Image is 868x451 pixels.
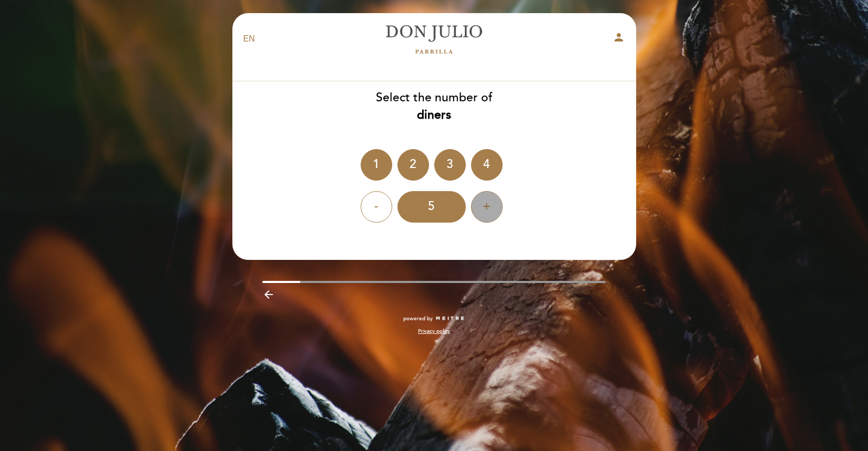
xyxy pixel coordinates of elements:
[434,149,466,181] div: 3
[471,191,503,223] div: +
[418,328,450,335] a: Privacy policy
[262,288,275,301] i: arrow_backward
[612,31,625,44] i: person
[471,149,503,181] div: 4
[435,316,465,321] img: MEITRE
[403,315,465,322] a: powered by
[612,31,625,47] button: person
[397,149,429,181] div: 2
[417,108,451,122] b: diners
[361,191,392,223] div: -
[403,315,433,322] span: powered by
[361,149,392,181] div: 1
[232,89,637,124] div: Select the number of
[397,191,466,223] div: 5
[369,25,500,54] a: [PERSON_NAME]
